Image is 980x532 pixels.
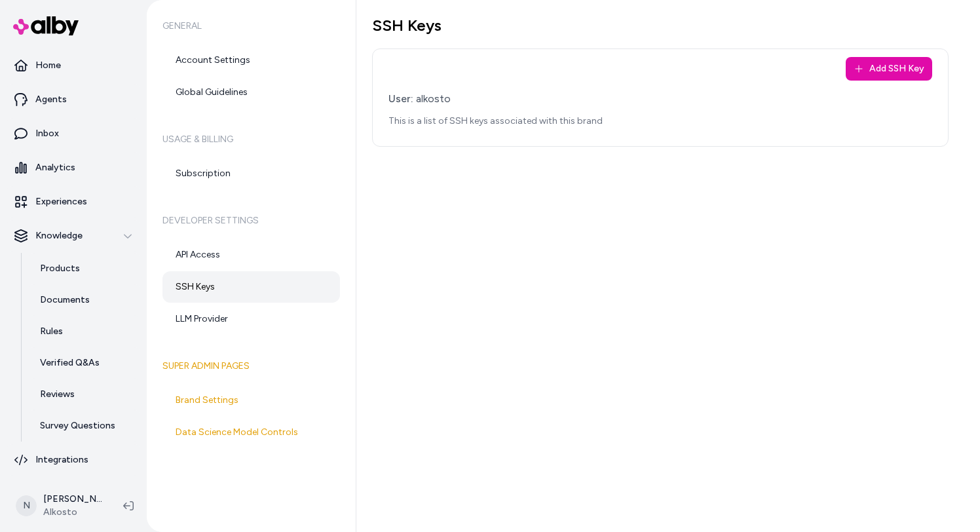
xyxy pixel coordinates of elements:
a: Analytics [5,152,141,183]
p: [PERSON_NAME] [43,493,102,506]
a: Account Settings [162,45,340,76]
a: LLM Provider [162,303,340,335]
p: Inbox [35,127,59,140]
a: Reviews [27,379,141,410]
a: Rules [27,316,141,347]
a: Verified Q&As [27,347,141,379]
a: Products [27,253,141,284]
h6: Usage & Billing [162,121,340,158]
p: Verified Q&As [40,356,100,370]
p: Products [40,262,80,275]
p: Experiences [35,195,87,208]
a: Global Guidelines [162,77,340,108]
a: SSH Keys [162,271,340,303]
p: Rules [40,325,63,338]
p: Analytics [35,161,75,174]
p: Documents [40,294,90,307]
img: alby Logo [13,16,79,35]
p: Agents [35,93,67,106]
a: Inbox [5,118,141,149]
p: Knowledge [35,229,83,242]
button: Add SSH Key [846,57,932,81]
span: Alkosto [43,506,102,519]
a: Brand Settings [162,385,340,416]
button: N[PERSON_NAME]Alkosto [8,485,113,527]
p: Reviews [40,388,75,401]
button: Knowledge [5,220,141,252]
h6: General [162,8,340,45]
span: N [16,495,37,516]
a: Experiences [5,186,141,218]
a: Documents [27,284,141,316]
a: Data Science Model Controls [162,417,340,448]
a: Survey Questions [27,410,141,442]
h1: SSH Keys [372,16,949,35]
div: alkosto [388,91,932,107]
p: Integrations [35,453,88,466]
a: Integrations [5,444,141,476]
p: Survey Questions [40,419,115,432]
a: Home [5,50,141,81]
p: Home [35,59,61,72]
a: Subscription [162,158,340,189]
h6: Developer Settings [162,202,340,239]
h6: Super Admin Pages [162,348,340,385]
p: This is a list of SSH keys associated with this brand [388,115,932,128]
a: API Access [162,239,340,271]
a: Agents [5,84,141,115]
span: User: [388,92,413,105]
